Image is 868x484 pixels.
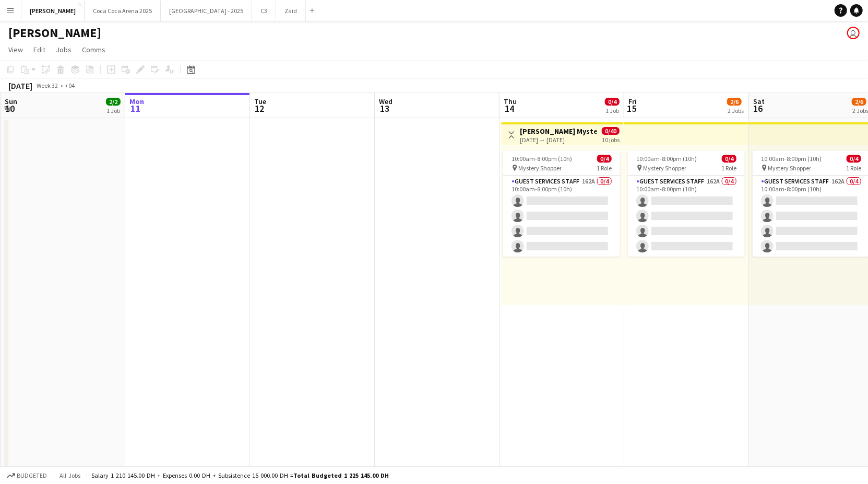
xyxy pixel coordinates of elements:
[512,155,572,163] span: 10:00am-8:00pm (10h)
[57,471,82,479] span: All jobs
[34,82,61,89] span: Week 32
[91,471,389,479] div: Salary 1 210 145.00 DH + Expenses 0.00 DH + Subsistence 15 000.00 DH =
[128,102,144,114] span: 11
[761,155,822,163] span: 10:00am-8:00pm (10h)
[106,107,120,114] div: 1 Job
[727,98,742,106] span: 2/6
[846,164,861,172] span: 1 Role
[504,97,517,106] span: Thu
[847,155,861,163] span: 0/4
[752,102,765,114] span: 16
[8,45,23,54] span: View
[503,151,620,257] app-job-card: 10:00am-8:00pm (10h)0/4 Mystery Shopper1 RoleGuest Services Staff162A0/410:00am-8:00pm (10h)
[4,43,27,56] a: View
[17,472,47,479] span: Budgeted
[602,135,620,144] div: 10 jobs
[605,107,619,114] div: 1 Job
[253,102,266,114] span: 12
[33,45,45,54] span: Edit
[377,102,393,114] span: 13
[628,97,637,106] span: Fri
[21,1,85,21] button: [PERSON_NAME]
[78,43,110,56] a: Comms
[597,164,612,172] span: 1 Role
[636,155,697,163] span: 10:00am-8:00pm (10h)
[643,164,686,172] span: Mystery Shopper
[5,97,17,106] span: Sun
[520,126,598,136] h3: [PERSON_NAME] Mystery Shopper
[293,471,389,479] span: Total Budgeted 1 225 145.00 DH
[503,176,620,257] app-card-role: Guest Services Staff162A0/410:00am-8:00pm (10h)
[276,1,306,21] button: Zaid
[520,136,598,144] div: [DATE] → [DATE]
[8,25,101,41] h1: [PERSON_NAME]
[728,107,744,114] div: 2 Jobs
[8,80,32,91] div: [DATE]
[85,1,161,21] button: Coca Coca Arena 2025
[605,98,620,106] span: 0/4
[106,98,121,106] span: 2/2
[379,97,393,106] span: Wed
[602,127,620,135] span: 0/40
[597,155,612,163] span: 0/4
[628,176,745,257] app-card-role: Guest Services Staff162A0/410:00am-8:00pm (10h)
[52,43,76,56] a: Jobs
[161,1,252,21] button: [GEOGRAPHIC_DATA] - 2025
[502,102,517,114] span: 14
[722,155,736,163] span: 0/4
[252,1,276,21] button: C3
[254,97,266,106] span: Tue
[847,27,860,39] app-user-avatar: Kate Oliveros
[627,102,637,114] span: 15
[129,97,144,106] span: Mon
[3,102,17,114] span: 10
[65,82,75,89] div: +04
[768,164,811,172] span: Mystery Shopper
[628,151,745,257] app-job-card: 10:00am-8:00pm (10h)0/4 Mystery Shopper1 RoleGuest Services Staff162A0/410:00am-8:00pm (10h)
[82,45,105,54] span: Comms
[852,98,866,106] span: 2/6
[721,164,736,172] span: 1 Role
[518,164,562,172] span: Mystery Shopper
[56,45,72,54] span: Jobs
[5,470,49,481] button: Budgeted
[753,97,765,106] span: Sat
[29,43,50,56] a: Edit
